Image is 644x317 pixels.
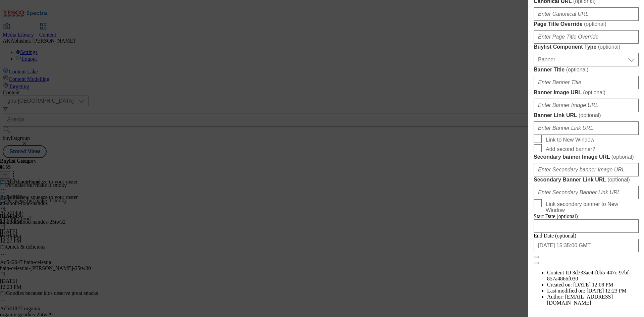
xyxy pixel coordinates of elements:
input: Enter Banner Link URL [534,121,639,135]
span: ( optional ) [579,112,601,118]
span: ( optional ) [611,154,634,160]
input: Enter Canonical URL [534,7,639,21]
input: Enter Secondary Banner Link URL [534,186,639,199]
li: Author: [547,294,639,306]
li: Content ID [547,270,639,282]
span: ( optional ) [566,67,589,72]
span: [EMAIL_ADDRESS][DOMAIN_NAME] [547,294,613,306]
input: Enter Banner Image URL [534,99,639,112]
span: End Date (optional) [534,233,576,239]
span: ( optional ) [598,44,621,50]
input: Enter Date [534,239,639,252]
span: [DATE] 12:08 PM [573,282,613,287]
span: Link to New Window [546,137,594,143]
label: Secondary banner Image URL [534,154,639,160]
input: Enter Secondary banner Image URL [534,163,639,176]
span: ( optional ) [607,177,630,182]
label: Page Title Override [534,21,639,28]
span: Add second banner? [546,146,595,152]
label: Secondary Banner Link URL [534,176,639,183]
span: 3d733ae4-f0b5-447c-97bf-857a4866f030 [547,270,631,281]
span: Start Date (optional) [534,213,578,219]
span: [DATE] 12:23 PM [587,288,627,294]
span: Link secondary banner to New Window [546,201,636,213]
button: Close [534,256,539,258]
span: ( optional ) [583,90,605,95]
li: Last modified on: [547,288,639,294]
label: Buylist Component Type [534,44,639,50]
label: Banner Link URL [534,112,639,119]
label: Banner Title [534,66,639,73]
label: Banner Image URL [534,89,639,96]
input: Enter Page Title Override [534,30,639,44]
input: Enter Banner Title [534,76,639,89]
li: Created on: [547,282,639,288]
span: ( optional ) [584,21,606,27]
input: Enter Date [534,219,639,233]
